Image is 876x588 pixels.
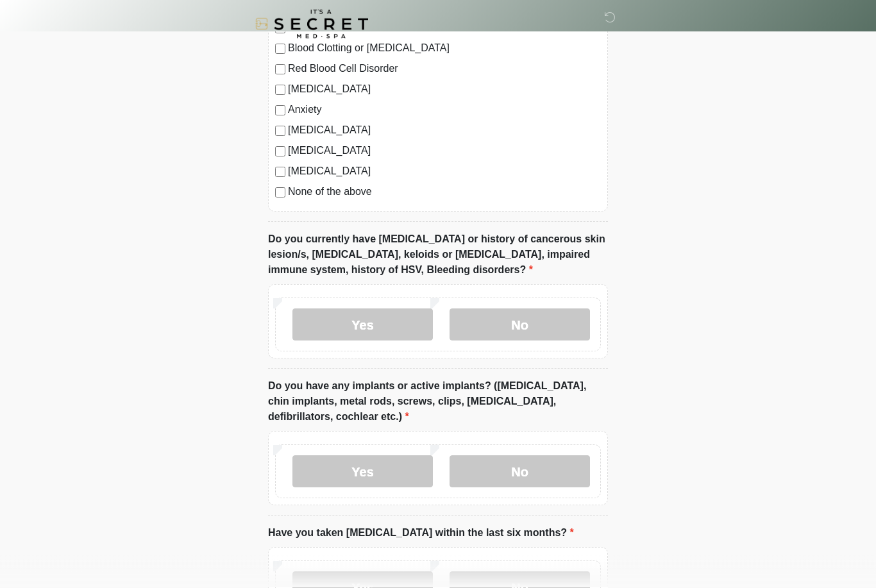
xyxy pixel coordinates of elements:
[275,65,285,75] input: Red Blood Cell Disorder
[275,85,285,96] input: [MEDICAL_DATA]
[268,379,608,425] label: Do you have any implants or active implants? ([MEDICAL_DATA], chin implants, metal rods, screws, ...
[288,62,601,77] label: Red Blood Cell Disorder
[275,188,285,198] input: None of the above
[288,103,601,118] label: Anxiety
[292,309,433,341] label: Yes
[275,106,285,116] input: Anxiety
[275,126,285,137] input: [MEDICAL_DATA]
[275,44,285,55] input: Blood Clotting or [MEDICAL_DATA]
[450,309,590,341] label: No
[288,144,601,159] label: [MEDICAL_DATA]
[288,164,601,180] label: [MEDICAL_DATA]
[450,456,590,488] label: No
[288,123,601,139] label: [MEDICAL_DATA]
[292,456,433,488] label: Yes
[288,41,601,56] label: Blood Clotting or [MEDICAL_DATA]
[255,10,368,38] img: It's A Secret Med Spa Logo
[275,147,285,157] input: [MEDICAL_DATA]
[268,526,574,541] label: Have you taken [MEDICAL_DATA] within the last six months?
[288,185,601,200] label: None of the above
[275,167,285,178] input: [MEDICAL_DATA]
[288,82,601,97] label: [MEDICAL_DATA]
[268,232,608,278] label: Do you currently have [MEDICAL_DATA] or history of cancerous skin lesion/s, [MEDICAL_DATA], keloi...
